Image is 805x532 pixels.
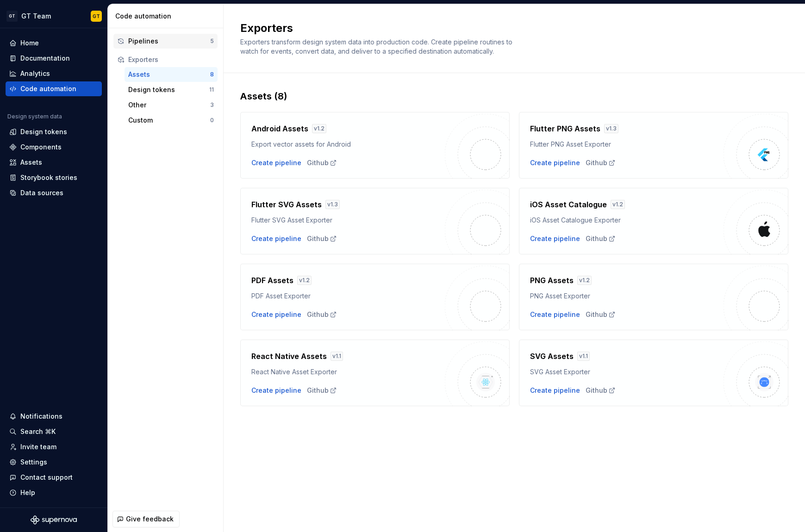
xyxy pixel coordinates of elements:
button: GTGT TeamGT [2,6,106,26]
button: Create pipeline [251,158,301,167]
a: Github [307,310,337,319]
a: Analytics [6,66,102,81]
span: Give feedback [126,514,174,524]
button: Create pipeline [530,158,580,167]
div: Documentation [20,54,70,63]
div: PNG Asset Exporter [530,291,724,301]
button: Pipelines5 [113,34,218,49]
a: Data sources [6,186,102,200]
div: Assets (8) [240,90,788,103]
div: GT Team [21,12,51,21]
a: Assets [6,155,102,170]
div: Search ⌘K [20,427,56,436]
a: Github [307,386,337,395]
button: Create pipeline [530,386,580,395]
div: v 1.1 [577,352,590,361]
button: Create pipeline [530,310,580,319]
button: Give feedback [112,511,180,527]
h4: React Native Assets [251,351,327,362]
div: iOS Asset Catalogue Exporter [530,216,724,225]
div: v 1.3 [325,200,340,209]
button: Assets8 [125,67,218,82]
button: Help [6,485,102,500]
a: Settings [6,455,102,470]
div: PDF Asset Exporter [251,291,445,301]
button: Create pipeline [251,310,301,319]
div: Pipelines [128,37,210,46]
a: Supernova Logo [31,515,77,525]
div: 8 [210,71,214,78]
div: v 1.2 [297,276,312,285]
div: Github [307,158,337,167]
button: Create pipeline [251,386,301,395]
div: GT [6,11,18,22]
div: Flutter SVG Asset Exporter [251,216,445,225]
div: Export vector assets for Android [251,140,445,149]
div: Github [586,158,616,167]
div: v 1.1 [331,352,343,361]
div: Exporters [128,55,214,64]
a: Home [6,36,102,50]
h4: PDF Assets [251,275,293,286]
h4: PNG Assets [530,275,574,286]
button: Design tokens11 [125,82,218,97]
div: Flutter PNG Asset Exporter [530,140,724,149]
div: React Native Asset Exporter [251,367,445,377]
div: Settings [20,458,47,467]
h4: SVG Assets [530,351,574,362]
div: v 1.2 [312,124,326,133]
div: SVG Asset Exporter [530,367,724,377]
div: Notifications [20,412,62,421]
button: Custom0 [125,113,218,128]
div: 0 [210,117,214,124]
span: Exporters transform design system data into production code. Create pipeline routines to watch fo... [240,38,514,55]
a: Code automation [6,81,102,96]
div: 5 [210,37,214,45]
div: Design system data [7,113,62,120]
div: Storybook stories [20,173,77,182]
button: Create pipeline [530,234,580,243]
div: 11 [209,86,214,93]
a: Design tokens [6,124,102,139]
a: Github [586,386,616,395]
div: Home [20,38,39,48]
a: Other3 [125,98,218,112]
div: Analytics [20,69,50,78]
a: Github [586,310,616,319]
div: Code automation [20,84,76,93]
div: v 1.3 [604,124,618,133]
a: Github [307,234,337,243]
div: Design tokens [128,85,209,94]
h2: Exporters [240,21,777,36]
a: Invite team [6,439,102,454]
div: Invite team [20,442,56,452]
div: Components [20,142,62,152]
h4: Flutter SVG Assets [251,199,322,210]
div: Code automation [115,12,219,21]
div: v 1.2 [611,200,625,209]
div: Assets [20,158,42,167]
div: Other [128,100,210,110]
a: Github [586,234,616,243]
a: Storybook stories [6,170,102,185]
button: Create pipeline [251,234,301,243]
div: Contact support [20,473,73,482]
div: Data sources [20,188,63,198]
h4: Android Assets [251,123,308,134]
button: Notifications [6,409,102,424]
